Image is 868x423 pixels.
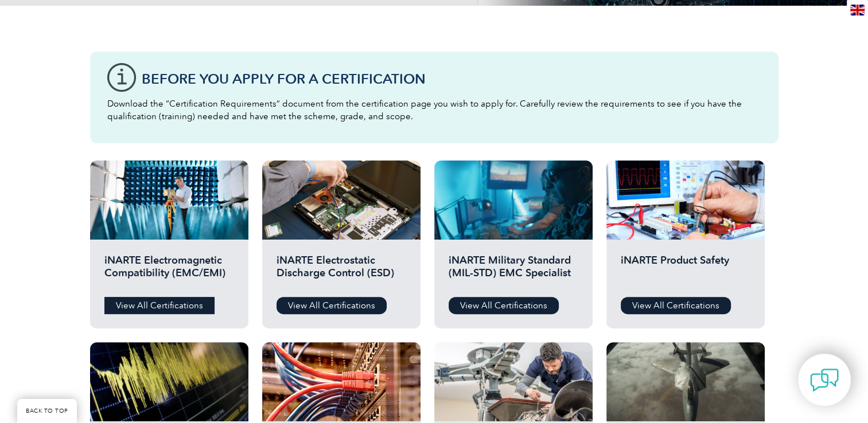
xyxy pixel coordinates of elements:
img: contact-chat.png [810,366,839,394]
a: View All Certifications [104,297,215,314]
a: View All Certifications [277,297,387,314]
h2: iNARTE Military Standard (MIL-STD) EMC Specialist [449,254,578,288]
a: View All Certifications [621,297,731,314]
h2: iNARTE Product Safety [621,254,750,288]
img: en [850,5,865,15]
p: Download the “Certification Requirements” document from the certification page you wish to apply ... [107,97,761,123]
h3: Before You Apply For a Certification [142,72,761,86]
a: View All Certifications [449,297,559,314]
h2: iNARTE Electrostatic Discharge Control (ESD) [277,254,406,288]
a: BACK TO TOP [17,399,77,423]
h2: iNARTE Electromagnetic Compatibility (EMC/EMI) [104,254,234,288]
